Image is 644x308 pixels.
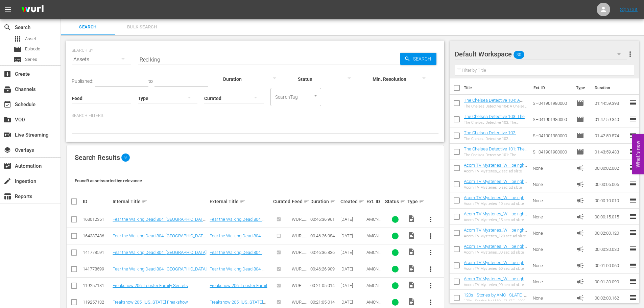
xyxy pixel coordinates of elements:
span: Ad [576,245,584,253]
div: [DATE] [340,266,364,271]
span: AMCNVR0000057214 [366,217,381,232]
div: 164337486 [83,233,111,238]
span: reorder [629,212,637,220]
span: Search [65,23,111,31]
div: Status [385,197,405,206]
span: Episode [576,132,584,140]
span: reorder [629,261,637,269]
a: Fear the Walking Dead 804: [GEOGRAPHIC_DATA] [210,250,264,260]
td: 00:02:00.120 [592,225,629,241]
div: Default Workspace [455,45,627,64]
th: Title [464,78,529,97]
a: Acorn TV Mysteries_Will be right back 90 S01642209001 FINAL [464,276,527,286]
td: None [530,209,573,225]
td: 01:47:59.340 [592,111,629,127]
button: more_vert [423,261,439,277]
span: 30 [514,48,524,62]
span: reorder [629,196,637,204]
span: AMCNVR0000060771 [366,250,381,265]
span: Asset [25,35,36,42]
span: Episode [576,99,584,107]
span: WURL Feed [292,266,307,277]
span: menu [4,5,12,14]
td: 01:42:59.874 [592,127,629,144]
span: sort [142,198,148,205]
td: SH041901980000 [530,144,573,160]
span: sort [419,198,425,205]
div: Curated [273,199,290,204]
div: Acorn TV Mysteries_60 sec ad slate [464,266,528,271]
span: more_vert [427,298,435,306]
img: ans4CAIJ8jUAAAAAAAAAAAAAAAAAAAAAAAAgQb4GAAAAAAAAAAAAAAAAAAAAAAAAJMjXAAAAAAAAAAAAAAAAAAAAAAAAgAT5G... [16,2,49,18]
span: AMCNVR0000057304 [366,233,381,248]
td: 01:43:59.433 [592,144,629,160]
span: Overlays [3,146,11,154]
span: Video [407,248,415,256]
span: Search Results [75,153,120,162]
a: Fear the Walking Dead 804: [GEOGRAPHIC_DATA][PERSON_NAME] [113,233,207,243]
span: WURL Feed [292,283,307,293]
span: AMCNVR0000060783 [366,266,381,282]
span: Ad [576,213,584,221]
td: None [530,176,573,192]
span: Video [407,281,415,289]
div: Duration [310,197,338,206]
div: Feed [292,197,308,206]
div: 141778591 [83,250,111,255]
div: 119257132 [83,300,111,305]
div: Acorn TV Mysteries_5 sec ad slate [464,185,528,190]
span: Asset [14,35,22,43]
a: Fear the Walking Dead 804: [GEOGRAPHIC_DATA] [113,250,207,255]
span: AMCNVR0000007397 [366,283,381,298]
span: Episode [576,148,584,156]
span: Ad [576,196,584,205]
div: The Chelsea Detective 101: The Wages of Sin [464,153,528,157]
span: WURL Feed [292,217,307,227]
div: Acorn TV Mysteries_2 sec ad slate [464,169,528,173]
span: more_vert [427,265,435,273]
th: Type [572,78,591,97]
span: WURL Feed [292,233,307,243]
span: Ingestion [3,177,11,185]
span: sort [240,198,246,205]
span: Live Streaming [3,131,11,139]
span: Ad [576,180,584,188]
a: Acorn TV Mysteries_Will be right back 60 S01642208001 FINAL [464,260,527,270]
span: more_vert [427,248,435,257]
td: None [530,160,573,176]
td: None [530,192,573,209]
span: Video [407,231,415,239]
div: [DATE] [340,300,364,305]
a: Freakshow 206: Lobster Family Secrets [113,283,188,288]
div: Internal Title [113,197,208,206]
span: more_vert [626,50,634,58]
div: Type [407,197,420,206]
div: 120s - Stories by AMC - SLATE - 2021 [464,299,528,303]
span: sort [400,198,406,205]
span: reorder [629,164,637,172]
span: Create [3,70,11,78]
td: 00:00:15.015 [592,209,629,225]
span: Ad [576,164,584,172]
span: more_vert [427,232,435,240]
a: Fear the Walking Dead 804: [GEOGRAPHIC_DATA][PERSON_NAME] [113,217,207,227]
button: more_vert [626,46,634,62]
td: None [530,290,573,306]
div: 00:46:36.961 [310,217,338,222]
a: Freakshow 205: [US_STATE] Freakshow [113,300,188,305]
span: Episode [14,45,22,53]
span: to [148,78,153,84]
span: Ad [576,229,584,237]
td: 00:00:10.010 [592,192,629,209]
span: WURL Feed [292,250,307,260]
a: Acorn TV Mysteries_Will be right back 05 S01642204001 FINAL [464,179,527,189]
div: Acorn TV Mysteries_120 sec ad slate [464,234,528,238]
div: [DATE] [340,233,364,238]
span: Video [407,215,415,223]
span: sort [330,198,336,205]
a: Fear the Walking Dead 804: [GEOGRAPHIC_DATA][PERSON_NAME] [210,233,264,248]
a: Acorn TV Mysteries_Will be right back 02 S01642203001 FINAL [464,163,527,173]
div: The Chelsea Detective 103: The Gentle Giant [464,120,528,125]
div: The Chelsea Detective 102: [PERSON_NAME] [464,137,528,141]
div: Acorn TV Mysteries_10 sec ad slate [464,202,528,206]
